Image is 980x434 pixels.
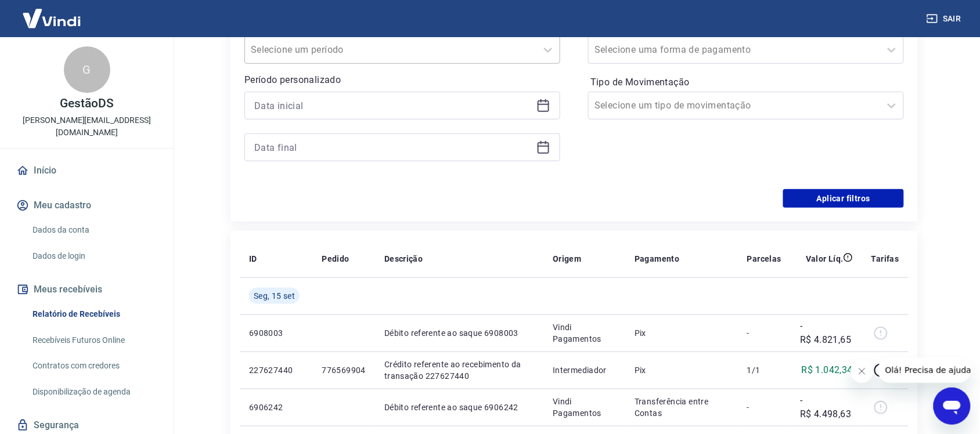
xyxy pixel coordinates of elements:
input: Data final [254,139,532,156]
span: Seg, 15 set [254,290,295,302]
p: 6908003 [249,327,303,339]
a: Início [14,158,160,183]
a: Dados de login [28,244,160,268]
p: Valor Líq. [806,253,844,265]
div: G [64,46,110,93]
button: Meus recebíveis [14,277,160,302]
p: [PERSON_NAME][EMAIL_ADDRESS][DOMAIN_NAME] [9,114,164,139]
a: Relatório de Recebíveis [28,302,160,326]
p: Crédito referente ao recebimento da transação 227627440 [384,359,534,382]
p: Parcelas [747,253,781,265]
p: - [747,402,781,413]
p: Pix [635,364,729,376]
p: Pagamento [635,253,680,265]
a: Dados da conta [28,218,160,242]
p: 6906242 [249,402,303,413]
p: GestãoDS [60,97,114,110]
p: Débito referente ao saque 6906242 [384,402,534,413]
p: R$ 1.042,34 [802,363,853,377]
iframe: Fechar mensagem [851,360,874,383]
button: Sair [924,8,966,30]
p: Pix [635,327,729,339]
input: Data inicial [254,97,532,114]
p: Transferência entre Contas [635,396,729,419]
p: ID [249,253,257,265]
a: Disponibilização de agenda [28,380,160,404]
p: Vindi Pagamentos [553,396,616,419]
p: Vindi Pagamentos [553,321,616,345]
a: Recebíveis Futuros Online [28,328,160,352]
p: Período personalizado [244,73,560,87]
p: Descrição [384,253,423,265]
p: Pedido [322,253,349,265]
p: -R$ 4.498,63 [800,393,853,421]
label: Tipo de Movimentação [590,75,902,89]
a: Contratos com credores [28,354,160,378]
p: Intermediador [553,364,616,376]
p: -R$ 4.821,65 [800,319,853,347]
p: 776569904 [322,364,366,376]
p: Origem [553,253,581,265]
p: - [747,327,781,339]
iframe: Mensagem da empresa [878,357,971,383]
img: Vindi [14,1,89,36]
iframe: Botão para abrir a janela de mensagens [934,388,971,425]
button: Meu cadastro [14,193,160,218]
p: 1/1 [747,364,781,376]
p: Tarifas [871,253,899,265]
button: Aplicar filtros [783,189,904,208]
p: 227627440 [249,364,303,376]
span: Olá! Precisa de ajuda? [7,8,98,17]
p: Débito referente ao saque 6908003 [384,327,534,339]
